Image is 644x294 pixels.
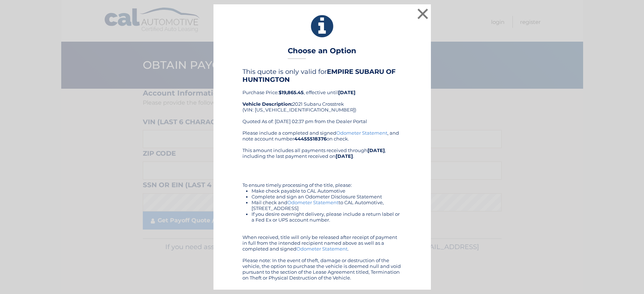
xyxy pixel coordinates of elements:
strong: Vehicle Description: [242,101,292,107]
li: If you desire overnight delivery, please include a return label or a Fed Ex or UPS account number. [252,211,402,223]
b: EMPIRE SUBARU OF HUNTINGTON [242,68,396,84]
div: Please include a completed and signed , and note account number on check. This amount includes al... [242,130,402,281]
h3: Choose an Option [288,46,356,59]
a: Odometer Statement [336,130,387,136]
li: Make check payable to CAL Automotive [252,188,402,194]
a: Odometer Statement [296,246,348,252]
li: Complete and sign an Odometer Disclosure Statement [252,194,402,199]
h4: This quote is only valid for [242,68,402,84]
button: × [416,7,430,21]
b: [DATE] [336,153,353,159]
a: Odometer Statement [287,199,338,205]
b: [DATE] [338,89,356,95]
li: Mail check and to CAL Automotive, [STREET_ADDRESS] [252,199,402,211]
b: [DATE] [367,147,385,153]
div: Purchase Price: , effective until 2021 Subaru Crosstrek (VIN: [US_VEHICLE_IDENTIFICATION_NUMBER])... [242,68,402,130]
b: 44455518376 [294,136,327,142]
b: $19,865.45 [279,89,304,95]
